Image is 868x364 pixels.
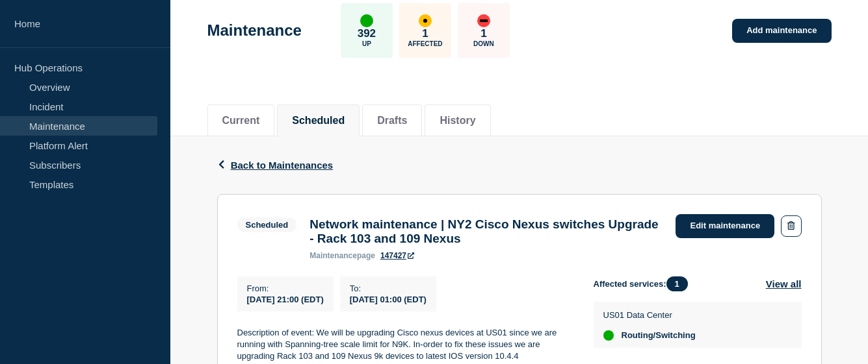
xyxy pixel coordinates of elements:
[292,115,345,127] button: Scheduled
[350,295,427,304] span: [DATE] 01:00 (EDT)
[231,160,334,171] span: Back to Maintenances
[766,276,802,291] button: View all
[309,217,663,246] h3: Network maintenance | NY2 Cisco Nexus switches Upgrade - Rack 103 and 109 Nexus
[207,21,302,40] h1: Maintenance
[603,330,614,341] div: up
[380,251,414,260] a: 147427
[350,284,427,293] p: To :
[377,115,407,127] button: Drafts
[222,115,260,127] button: Current
[237,217,297,232] span: Scheduled
[676,214,774,238] a: Edit maintenance
[408,40,442,47] p: Affected
[480,27,486,40] p: 1
[358,27,376,40] p: 392
[422,27,428,40] p: 1
[247,295,324,304] span: [DATE] 21:00 (EDT)
[309,251,357,260] span: maintenance
[473,40,494,47] p: Down
[237,327,573,363] p: Description of event: We will be upgrading Cisco nexus devices at US01 since we are running with ...
[603,310,696,320] p: US01 Data Center
[594,276,694,291] span: Affected services:
[360,14,373,27] div: up
[622,330,696,341] span: Routing/Switching
[309,251,375,260] p: page
[217,160,334,171] button: Back to Maintenances
[732,19,831,43] a: Add maintenance
[477,14,490,27] div: down
[247,284,324,293] p: From :
[440,115,475,127] button: History
[362,40,371,47] p: Up
[666,276,688,291] span: 1
[419,14,432,27] div: affected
